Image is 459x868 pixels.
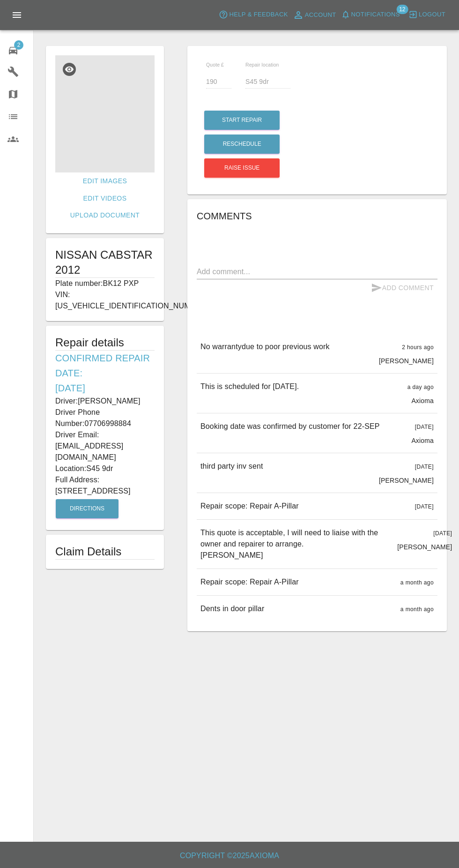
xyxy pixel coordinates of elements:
[419,9,445,20] span: Logout
[411,396,434,405] p: Axioma
[204,111,280,130] button: Start Repair
[200,576,299,588] p: Repair scope: Repair A-Pillar
[411,436,434,445] p: Axioma
[229,9,288,20] span: Help & Feedback
[200,603,264,614] p: Dents in door pillar
[415,503,434,510] span: [DATE]
[6,4,28,26] button: Open drawer
[200,501,299,512] p: Repair scope: Repair A-Pillar
[200,461,263,472] p: third party inv sent
[55,429,155,463] p: Driver Email: [EMAIL_ADDRESS][DOMAIN_NAME]
[14,40,23,50] span: 2
[379,356,434,366] p: [PERSON_NAME]
[55,474,155,497] p: Full Address: [STREET_ADDRESS]
[55,351,155,396] h6: Confirmed Repair Date: [DATE]
[415,464,434,470] span: [DATE]
[55,463,155,474] p: Location: S45 9dr
[379,476,434,485] p: [PERSON_NAME]
[55,289,155,312] p: VIN: [US_VEHICLE_IDENTIFICATION_NUMBER]
[55,396,155,407] p: Driver: [PERSON_NAME]
[407,384,434,390] span: a day ago
[56,499,118,518] button: Directions
[197,209,437,224] h6: Comments
[402,344,434,351] span: 2 hours ago
[200,381,299,392] p: This is scheduled for [DATE].
[204,158,280,178] button: Raise issue
[200,341,330,352] p: No warrantydue to poor previous work
[67,207,143,224] a: Upload Document
[79,172,131,190] a: Edit Images
[200,421,380,432] p: Booking date was confirmed by customer for 22-SEP
[55,247,155,277] h1: NISSAN CABSTAR 2012
[55,278,155,289] p: Plate number: BK12 PXP
[206,62,224,67] span: Quote £
[55,544,155,559] h1: Claim Details
[415,424,434,430] span: [DATE]
[351,9,400,20] span: Notifications
[55,55,155,172] img: 3b555064-3be0-42e5-ae36-ab32da1f059c
[339,7,402,22] button: Notifications
[433,530,452,537] span: [DATE]
[305,10,336,21] span: Account
[400,579,434,586] span: a month ago
[200,527,390,561] p: This quote is acceptable, I will need to liaise with the owner and repairer to arrange. [PERSON_N...
[55,335,155,350] h5: Repair details
[80,190,131,207] a: Edit Videos
[55,407,155,429] p: Driver Phone Number: 07706998884
[245,62,279,67] span: Repair location
[400,606,434,613] span: a month ago
[204,135,280,154] button: Reschedule
[406,7,448,22] button: Logout
[396,5,408,14] span: 12
[397,542,452,552] p: [PERSON_NAME]
[290,7,339,22] a: Account
[216,7,290,22] button: Help & Feedback
[7,849,452,862] h6: Copyright © 2025 Axioma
